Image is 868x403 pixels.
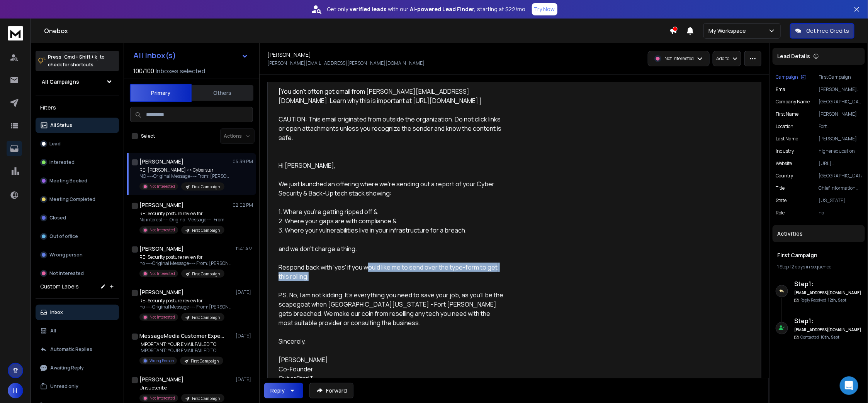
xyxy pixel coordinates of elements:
[36,210,119,226] button: Closed
[149,358,174,364] p: Wrong Person
[36,118,119,133] button: All Status
[264,383,303,398] button: Reply
[819,197,862,204] p: [US_STATE]
[36,305,119,320] button: Inbox
[36,74,119,89] button: All Campaigns
[716,56,729,62] p: Add to
[776,197,786,204] p: State
[36,266,119,281] button: Not Interested
[350,5,387,13] strong: verified leads
[36,360,119,376] button: Awaiting Reply
[790,23,854,39] button: Get Free Credits
[139,260,232,266] p: no -----Original Message----- From: [PERSON_NAME]
[236,289,253,295] p: [DATE]
[130,84,192,102] button: Primary
[50,309,63,315] p: Inbox
[192,84,253,101] button: Others
[776,86,788,93] p: Email
[776,148,794,154] p: industry
[794,290,862,296] h6: [EMAIL_ADDRESS][DOMAIN_NAME]
[776,74,807,80] button: Campaign
[777,264,860,270] div: |
[36,247,119,263] button: Wrong person
[828,297,846,303] span: 12th, Sept
[36,342,119,357] button: Automatic Replies
[191,358,219,364] p: First Campaign
[149,314,175,320] p: Not Interested
[149,227,175,233] p: Not Interested
[63,52,98,61] span: Cmd + Shift + k
[36,173,119,189] button: Meeting Booked
[139,341,223,347] p: IMPORTANT: YOUR EMAIL FAILED TO
[776,136,798,142] p: Last Name
[49,159,75,165] p: Interested
[800,297,846,303] p: Reply Received
[139,158,183,165] h1: [PERSON_NAME]
[819,173,862,179] p: [GEOGRAPHIC_DATA]
[794,316,862,325] h6: Step 1 :
[50,122,72,128] p: All Status
[127,48,255,63] button: All Inbox(s)
[776,173,793,179] p: Country
[139,376,183,383] h1: [PERSON_NAME]
[532,3,557,15] button: Try Now
[776,185,785,191] p: title
[50,365,84,371] p: Awaiting Reply
[139,288,183,296] h1: [PERSON_NAME]
[819,74,862,80] p: First Campaign
[50,328,56,334] p: All
[139,298,232,304] p: RE: Security posture review for
[236,246,253,252] p: 11:41 AM
[236,376,253,383] p: [DATE]
[192,315,220,320] p: First Campaign
[36,229,119,244] button: Out of office
[36,102,119,113] h3: Filters
[840,376,858,395] div: Open Intercom Messenger
[139,167,232,173] p: RE: [PERSON_NAME] <> Cyberstar
[50,383,78,390] p: Unread only
[236,333,253,339] p: [DATE]
[8,383,23,398] button: H
[49,196,95,202] p: Meeting Completed
[233,202,253,208] p: 02:02 PM
[192,396,220,401] p: First Campaign
[327,5,526,13] p: Get only with our starting at $22/mo
[44,26,669,35] h1: Onebox
[819,210,862,216] p: no
[800,334,839,340] p: Contacted
[133,52,176,59] h1: All Inbox(s)
[794,279,862,288] h6: Step 1 :
[776,210,785,216] p: role
[777,52,810,60] p: Lead Details
[819,136,862,142] p: [PERSON_NAME]
[49,178,87,184] p: Meeting Booked
[139,304,232,310] p: no -----Original Message----- From: [PERSON_NAME]
[820,334,839,340] span: 10th, Sept
[48,53,105,69] p: Press to check for shortcuts.
[49,252,83,258] p: Wrong person
[233,159,253,165] p: 05:39 PM
[139,173,232,179] p: NO -----Original Message----- From: [PERSON_NAME]
[49,233,78,239] p: Out of office
[534,5,555,13] p: Try Now
[819,111,862,117] p: [PERSON_NAME]
[819,123,862,130] p: Fort [PERSON_NAME]
[776,111,798,117] p: First Name
[794,327,862,333] h6: [EMAIL_ADDRESS][DOMAIN_NAME]
[776,74,798,80] p: Campaign
[36,323,119,339] button: All
[156,66,205,76] h3: Inboxes selected
[36,136,119,152] button: Lead
[192,184,220,190] p: First Campaign
[267,60,425,66] p: [PERSON_NAME][EMAIL_ADDRESS][PERSON_NAME][DOMAIN_NAME]
[270,387,285,395] div: Reply
[133,66,154,76] span: 100 / 100
[49,270,84,277] p: Not Interested
[149,271,175,277] p: Not Interested
[49,141,61,147] p: Lead
[50,346,92,352] p: Automatic Replies
[36,192,119,207] button: Meeting Completed
[192,228,220,233] p: First Campaign
[42,78,79,86] h1: All Campaigns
